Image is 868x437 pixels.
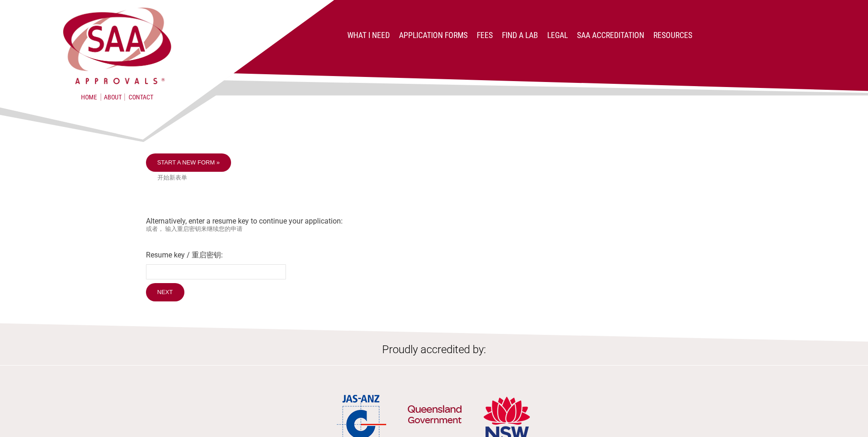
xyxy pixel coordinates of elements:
a: Contact [129,93,153,101]
input: Next [146,283,184,301]
a: SAA Accreditation [577,31,644,40]
small: 或者， 输入重启密钥来继续您的申请 [146,225,722,233]
a: Legal [547,31,568,40]
a: What I Need [347,31,390,40]
img: SAA Approvals [61,5,174,86]
a: Home [81,93,97,101]
div: Alternatively, enter a resume key to continue your application: [146,153,722,304]
label: Resume key / 重启密钥: [146,251,722,260]
a: Find a lab [502,31,538,40]
a: About [101,93,125,101]
a: Application Forms [399,31,468,40]
a: Fees [477,31,493,40]
a: Resources [653,31,692,40]
small: 开始新表单 [157,174,722,182]
a: Start a new form » [146,153,232,172]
